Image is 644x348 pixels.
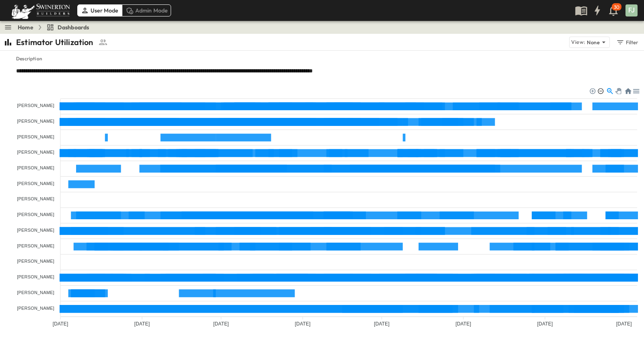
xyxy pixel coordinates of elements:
[58,23,89,31] span: Dashboards
[625,4,638,16] div: FJ
[46,23,89,31] a: Dashboards
[17,259,54,264] tspan: [PERSON_NAME]
[614,4,619,10] p: 30
[17,196,54,201] tspan: [PERSON_NAME]
[17,274,54,279] tspan: [PERSON_NAME]
[77,4,122,16] div: User Mode
[53,321,68,327] tspan: [DATE]
[456,321,471,327] tspan: [DATE]
[122,4,171,16] div: Admin Mode
[16,37,93,48] p: Estimator Utilization
[17,150,54,154] tspan: [PERSON_NAME]
[571,38,585,47] p: View:
[17,306,54,311] tspan: [PERSON_NAME]
[17,119,54,124] tspan: [PERSON_NAME]
[632,87,639,94] div: Menu
[597,88,603,93] div: Zoom Out
[17,290,54,295] tspan: [PERSON_NAME]
[615,88,620,93] div: Panning
[18,23,94,31] nav: breadcrumbs
[17,243,54,248] tspan: [PERSON_NAME]
[16,56,628,62] p: Description
[613,37,641,48] button: Filter
[17,165,54,170] tspan: [PERSON_NAME]
[17,134,54,139] tspan: [PERSON_NAME]
[374,321,390,327] tspan: [DATE]
[537,321,553,327] tspan: [DATE]
[616,38,639,47] div: Filter
[10,2,72,19] img: 6c363589ada0b36f064d841b69d3a419a338230e66bb0a533688fa5cc3e9e735.png
[134,321,150,327] tspan: [DATE]
[213,321,229,327] tspan: [DATE]
[587,38,600,46] p: None
[624,87,631,94] div: Reset Zoom
[17,228,54,233] tspan: [PERSON_NAME]
[18,23,33,31] a: Home
[616,321,632,327] tspan: [DATE]
[17,181,54,186] tspan: [PERSON_NAME]
[606,87,613,94] div: Selection Zoom
[17,212,54,217] tspan: [PERSON_NAME]
[295,321,311,327] tspan: [DATE]
[589,88,595,93] div: Zoom In
[625,4,638,17] button: FJ
[17,103,54,108] tspan: [PERSON_NAME]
